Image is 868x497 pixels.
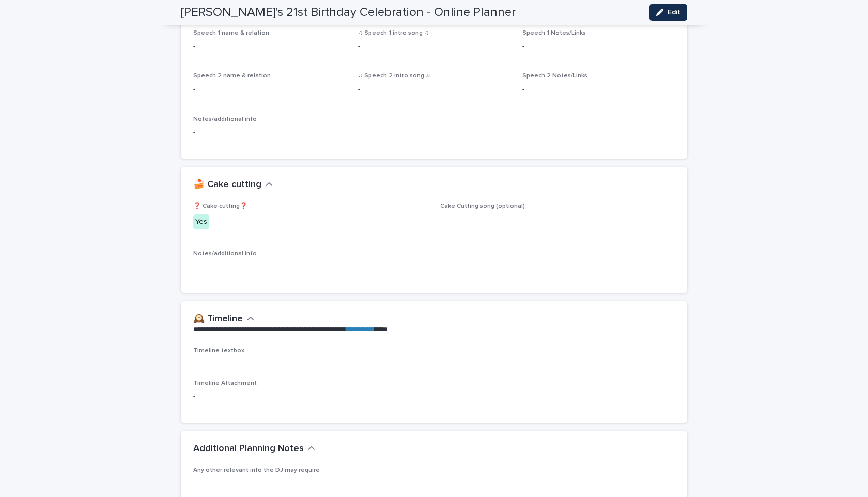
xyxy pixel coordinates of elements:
[522,84,675,95] p: -
[193,251,257,257] span: Notes/additional info
[193,380,257,386] span: Timeline Attachment
[358,84,360,95] p: -
[440,214,675,225] p: -
[193,443,315,455] button: Additional Planning Notes
[649,4,687,21] button: Edit
[193,443,304,455] h2: Additional Planning Notes
[193,261,675,272] p: -
[193,116,257,122] span: Notes/additional info
[193,478,675,489] p: -
[358,30,429,36] span: ♫ Speech 1 intro song ♫
[193,179,261,191] h2: 🍰 Cake cutting
[193,73,271,79] span: Speech 2 name & relation
[181,5,516,20] h2: [PERSON_NAME]'s 21st Birthday Celebration - Online Planner
[440,203,525,209] span: Cake Cutting song (optional)
[193,41,346,52] p: -
[193,127,675,138] p: -
[193,84,346,95] p: -
[668,9,680,16] span: Edit
[522,73,587,79] span: Speech 2 Notes/Links
[358,41,360,52] p: -
[193,314,243,325] h2: 🕰️ Timeline
[522,41,524,52] p: -
[522,30,586,36] span: Speech 1 Notes/Links
[193,348,244,354] span: Timeline textbox
[193,314,254,325] button: 🕰️ Timeline
[193,467,320,473] span: Any other relevant info the DJ may require
[193,214,209,229] div: Yes
[193,30,269,36] span: Speech 1 name & relation
[358,73,430,79] span: ♫ Speech 2 intro song ♫
[193,179,273,191] button: 🍰 Cake cutting
[193,391,428,402] p: -
[193,203,247,209] span: ❓ Cake cutting❓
